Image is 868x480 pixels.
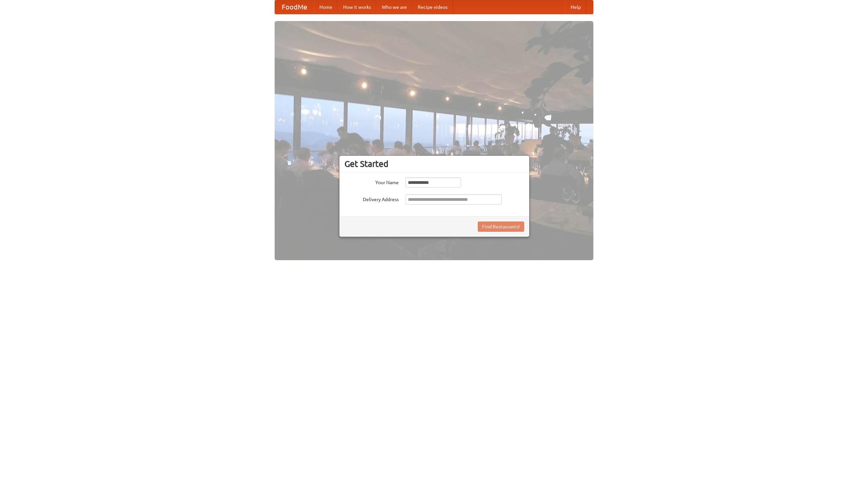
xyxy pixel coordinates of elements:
a: How it works [338,0,376,14]
a: Home [314,0,338,14]
a: Who we are [376,0,412,14]
label: Your Name [344,177,399,186]
a: FoodMe [275,0,314,14]
button: Find Restaurants! [478,222,524,232]
label: Delivery Address [344,194,399,203]
h3: Get Started [344,159,524,169]
a: Help [565,0,586,14]
a: Recipe videos [412,0,453,14]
